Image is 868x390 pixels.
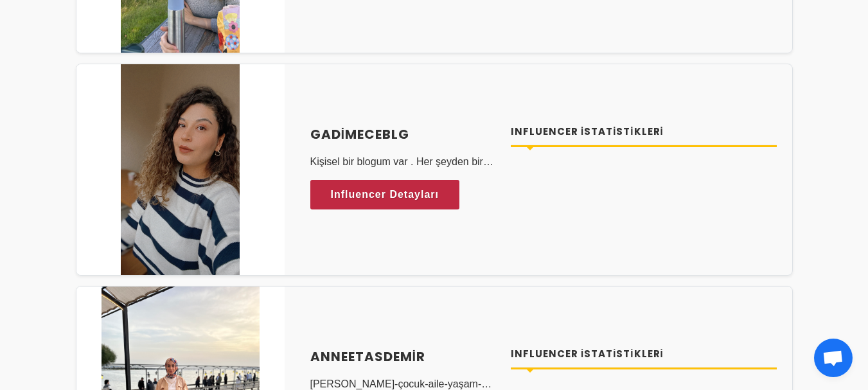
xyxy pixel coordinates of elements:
[310,347,496,366] a: anneetasdemir
[331,185,439,204] span: Influencer Detayları
[511,347,777,362] h4: Influencer İstatistikleri
[814,339,853,377] a: Açık sohbet
[310,125,496,144] a: gadimeceblg
[310,154,496,170] p: Kişisel bir blogum var . Her şeyden biraz paylaşım yapmayı seviyorum 🌸
[511,125,777,139] h4: Influencer İstatistikleri
[310,180,460,209] a: Influencer Detayları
